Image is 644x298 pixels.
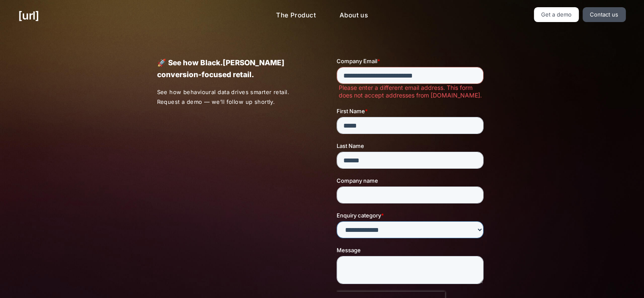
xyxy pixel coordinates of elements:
a: About us [333,7,375,24]
a: Get a demo [534,7,579,22]
p: See how behavioural data drives smarter retail. Request a demo — we’ll follow up shortly. [157,87,307,107]
a: [URL] [18,7,39,24]
a: The Product [269,7,323,24]
a: Contact us [583,7,626,22]
p: 🚀 See how Black.[PERSON_NAME] conversion-focused retail. [157,57,307,81]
